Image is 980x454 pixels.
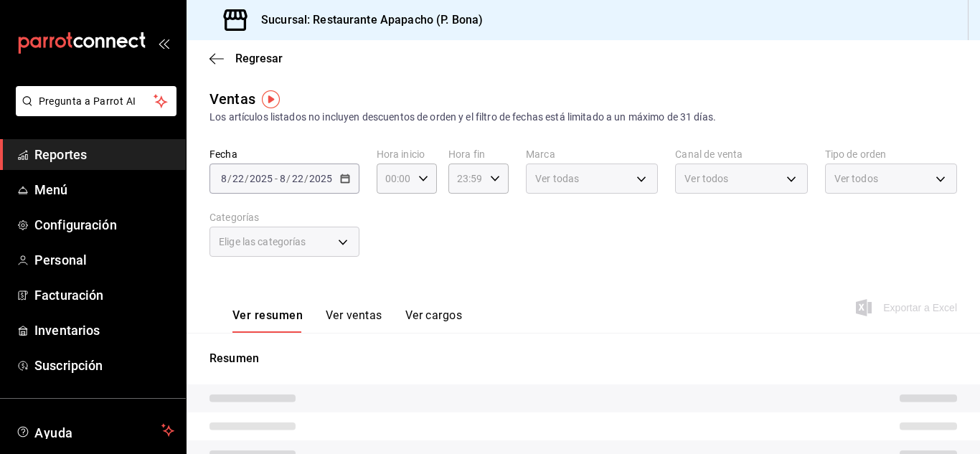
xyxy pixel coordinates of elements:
[34,250,174,270] span: Personal
[526,149,658,159] label: Marca
[834,171,878,186] span: Ver todos
[39,94,154,109] span: Pregunta a Parrot AI
[304,173,308,184] span: /
[227,173,232,184] span: /
[34,321,174,340] span: Inventarios
[377,149,437,159] label: Hora inicio
[291,173,304,184] input: --
[308,173,333,184] input: ----
[220,173,227,184] input: --
[34,285,174,305] span: Facturación
[279,173,286,184] input: --
[232,308,303,333] button: Ver resumen
[34,422,156,439] span: Ayuda
[448,149,509,159] label: Hora fin
[219,235,306,249] span: Elige las categorías
[684,171,728,186] span: Ver todos
[34,180,174,199] span: Menú
[209,88,255,110] div: Ventas
[535,171,579,186] span: Ver todas
[209,350,957,367] p: Resumen
[232,173,245,184] input: --
[825,149,957,159] label: Tipo de orden
[275,173,278,184] span: -
[245,173,249,184] span: /
[34,145,174,164] span: Reportes
[405,308,463,333] button: Ver cargos
[209,149,359,159] label: Fecha
[326,308,382,333] button: Ver ventas
[262,90,280,108] img: Tooltip marker
[16,86,176,116] button: Pregunta a Parrot AI
[209,110,957,125] div: Los artículos listados no incluyen descuentos de orden y el filtro de fechas está limitado a un m...
[209,212,359,222] label: Categorías
[235,52,283,65] span: Regresar
[34,215,174,235] span: Configuración
[286,173,291,184] span: /
[34,356,174,375] span: Suscripción
[10,104,176,119] a: Pregunta a Parrot AI
[232,308,462,333] div: navigation tabs
[158,37,169,49] button: open_drawer_menu
[675,149,807,159] label: Canal de venta
[249,173,273,184] input: ----
[250,11,483,29] h3: Sucursal: Restaurante Apapacho (P. Bona)
[209,52,283,65] button: Regresar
